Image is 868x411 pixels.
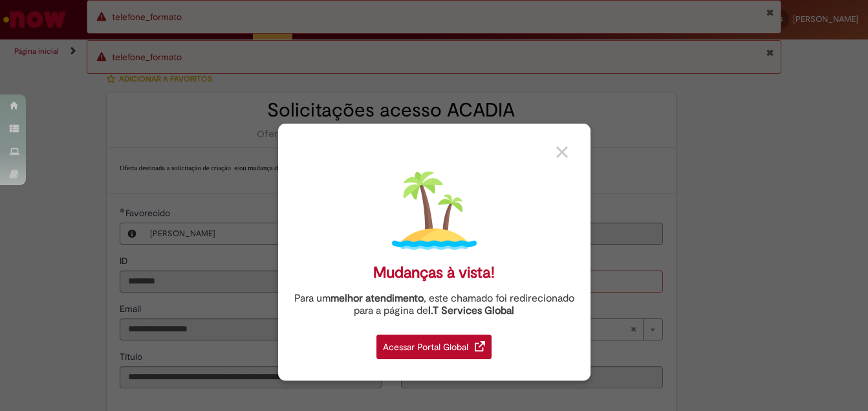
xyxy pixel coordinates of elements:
[376,335,492,359] div: Acessar Portal Global
[331,292,424,305] strong: melhor atendimento
[428,297,514,317] a: I.T Services Global
[373,263,495,282] div: Mudanças à vista!
[556,146,568,158] img: close_button_grey.png
[376,328,492,359] a: Acessar Portal Global
[392,168,477,253] img: island.png
[288,293,581,317] div: Para um , este chamado foi redirecionado para a página de
[475,341,485,351] img: redirect_link.png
